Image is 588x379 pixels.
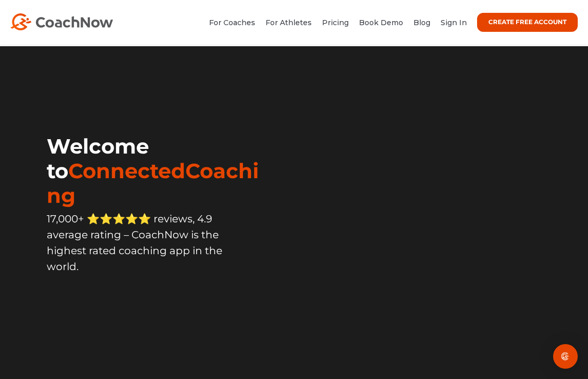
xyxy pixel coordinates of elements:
[477,13,578,32] a: CREATE FREE ACCOUNT
[47,213,222,273] span: 17,000+ ⭐️⭐️⭐️⭐️⭐️ reviews, 4.9 average rating – CoachNow is the highest rated coaching app in th...
[413,18,430,27] a: Blog
[553,344,578,369] div: Open Intercom Messenger
[10,13,113,30] img: CoachNow Logo
[47,158,259,208] span: ConnectedCoaching
[322,18,349,27] a: Pricing
[209,18,255,27] a: For Coaches
[441,18,467,27] a: Sign In
[47,134,272,208] h1: Welcome to
[265,18,312,27] a: For Athletes
[359,18,403,27] a: Book Demo
[47,294,175,320] iframe: Embedded CTA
